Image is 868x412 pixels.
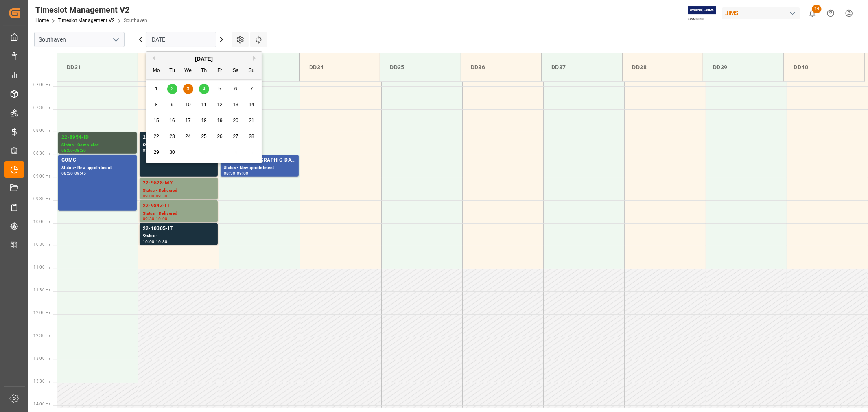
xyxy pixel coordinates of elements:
[167,84,177,94] div: Choose Tuesday, September 2nd, 2025
[33,402,50,406] span: 14:00 Hr
[33,311,50,315] span: 12:00 Hr
[306,60,373,75] div: DD34
[812,5,822,13] span: 14
[387,60,454,75] div: DD35
[33,197,50,201] span: 09:30 Hr
[143,149,155,152] div: 08:00
[143,240,155,243] div: 10:00
[201,102,206,107] span: 11
[247,66,257,76] div: Su
[201,118,206,123] span: 18
[61,156,133,164] div: GOMC
[187,86,190,92] span: 3
[155,102,158,107] span: 8
[143,142,214,149] div: Status -
[169,149,175,155] span: 30
[155,240,156,243] div: -
[233,102,238,107] span: 13
[58,18,115,23] a: Timeslot Management V2
[215,116,225,126] div: Choose Friday, September 19th, 2025
[33,356,50,361] span: 13:00 Hr
[548,60,615,75] div: DD37
[803,4,822,22] button: show 14 new notifications
[629,60,696,75] div: DD38
[199,116,209,126] div: Choose Thursday, September 18th, 2025
[688,6,716,20] img: Exertis%20JAM%20-%20Email%20Logo.jpg_1722504956.jpg
[156,194,168,198] div: 09:30
[151,131,162,142] div: Choose Monday, September 22nd, 2025
[143,187,214,194] div: Status - Delivered
[35,18,49,23] a: Home
[144,60,212,75] div: DD32
[33,333,50,338] span: 12:30 Hr
[199,100,209,110] div: Choose Thursday, September 11th, 2025
[151,66,162,76] div: Mo
[61,134,133,142] div: 22-8954-ID
[247,116,257,126] div: Choose Sunday, September 21st, 2025
[155,217,156,221] div: -
[183,131,193,142] div: Choose Wednesday, September 24th, 2025
[167,66,177,76] div: Tu
[155,86,158,92] span: 1
[231,84,241,94] div: Choose Saturday, September 6th, 2025
[215,84,225,94] div: Choose Friday, September 5th, 2025
[61,142,133,149] div: Status - Completed
[150,56,155,61] button: Previous Month
[151,100,162,110] div: Choose Monday, September 8th, 2025
[183,100,193,110] div: Choose Wednesday, September 10th, 2025
[231,116,241,126] div: Choose Saturday, September 20th, 2025
[143,179,214,187] div: 22-9528-MY
[35,4,147,16] div: Timeslot Management V2
[109,33,122,46] button: open menu
[143,210,214,217] div: Status - Delivered
[143,217,155,221] div: 09:30
[146,32,216,47] input: MM-DD-YYYY
[185,134,190,139] span: 24
[247,84,257,94] div: Choose Sunday, September 7th, 2025
[217,102,222,107] span: 12
[143,233,214,240] div: Status -
[33,242,50,247] span: 10:30 Hr
[201,134,206,139] span: 25
[217,118,222,123] span: 19
[234,86,237,92] span: 6
[203,86,206,92] span: 4
[199,66,209,76] div: Th
[171,86,174,92] span: 2
[224,164,295,171] div: Status - New appointment
[231,100,241,110] div: Choose Saturday, September 13th, 2025
[247,131,257,142] div: Choose Sunday, September 28th, 2025
[167,100,177,110] div: Choose Tuesday, September 9th, 2025
[146,55,262,63] div: [DATE]
[33,265,50,270] span: 11:00 Hr
[237,171,249,175] div: 09:00
[249,102,254,107] span: 14
[199,84,209,94] div: Choose Thursday, September 4th, 2025
[185,102,190,107] span: 10
[151,147,162,158] div: Choose Monday, September 29th, 2025
[167,147,177,158] div: Choose Tuesday, September 30th, 2025
[224,171,236,175] div: 08:30
[167,131,177,142] div: Choose Tuesday, September 23rd, 2025
[253,56,258,61] button: Next Month
[199,131,209,142] div: Choose Thursday, September 25th, 2025
[143,194,155,198] div: 09:00
[710,60,777,75] div: DD39
[33,288,50,292] span: 11:30 Hr
[74,149,86,152] div: 08:30
[61,171,73,175] div: 08:30
[155,194,156,198] div: -
[247,100,257,110] div: Choose Sunday, September 14th, 2025
[722,7,800,19] div: JIMS
[183,66,193,76] div: We
[215,131,225,142] div: Choose Friday, September 26th, 2025
[33,174,50,178] span: 09:00 Hr
[73,171,74,175] div: -
[33,128,50,133] span: 08:00 Hr
[143,225,214,233] div: 22-10305-IT
[169,134,175,139] span: 23
[143,134,214,142] div: 22-10066-DE
[153,134,159,139] span: 22
[153,118,159,123] span: 15
[33,219,50,224] span: 10:00 Hr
